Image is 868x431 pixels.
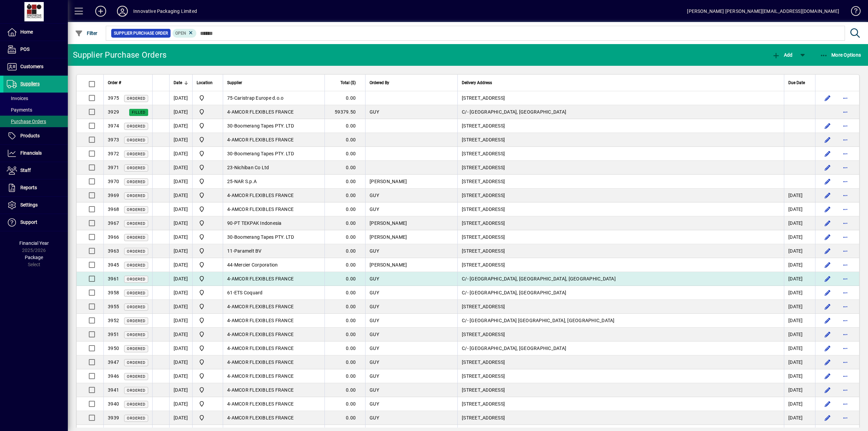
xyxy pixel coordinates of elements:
div: Location [197,79,219,86]
span: Innovative Packaging [197,163,219,172]
a: Reports [3,179,68,196]
mat-chip: Completion Status: Open [173,29,197,38]
span: Ordered [127,263,145,268]
span: Boomerang Tapes PTY. LTD [234,234,294,240]
td: - [223,328,324,341]
td: [STREET_ADDRESS] [457,328,784,341]
button: Edit [822,315,833,326]
span: [PERSON_NAME] [370,179,407,184]
td: - [223,91,324,105]
span: Supplier [227,79,242,86]
span: Ordered [127,221,145,226]
td: [DATE] [784,258,815,272]
td: 0.00 [324,175,365,189]
span: [PERSON_NAME] [370,262,407,268]
span: Innovative Packaging [197,94,219,102]
td: C/- [GEOGRAPHIC_DATA], [GEOGRAPHIC_DATA] [457,341,784,355]
span: Ordered By [370,79,389,86]
button: More options [840,357,851,368]
button: More options [840,343,851,354]
span: 11 [227,248,233,254]
td: [DATE] [784,189,815,202]
button: More options [840,371,851,381]
span: Ordered [127,166,145,170]
td: - [223,341,324,355]
td: [DATE] [784,286,815,300]
span: 3955 [108,304,119,309]
div: Total ($) [329,79,362,86]
span: Ordered [127,249,145,254]
button: Edit [822,120,833,131]
span: 4 [227,193,230,198]
span: Location [197,79,213,86]
span: Nichiban Co Ltd [234,165,269,170]
button: Edit [822,134,833,145]
span: Innovative Packaging [197,150,219,158]
button: Edit [822,301,833,312]
a: Staff [3,162,68,179]
span: 3971 [108,165,119,170]
span: Add [772,52,792,58]
span: Innovative Packaging [197,316,219,325]
span: GUY [370,193,379,198]
td: - [223,161,324,175]
span: Innovative Packaging [197,261,219,269]
span: 3966 [108,234,119,240]
td: 0.00 [324,119,365,133]
span: Customers [20,64,43,69]
span: 61 [227,290,233,295]
span: Paramelt BV [234,248,262,254]
button: More options [840,106,851,117]
button: Edit [822,246,833,256]
span: Mercier Corporation [234,262,278,268]
button: More options [840,315,851,326]
td: [DATE] [169,189,192,202]
span: 3967 [108,220,119,226]
td: 0.00 [324,300,365,314]
td: 59379.50 [324,105,365,119]
td: [STREET_ADDRESS] [457,244,784,258]
span: Ordered [127,194,145,198]
button: More options [840,412,851,423]
span: GUY [370,304,379,309]
a: Purchase Orders [3,116,68,127]
button: More options [840,287,851,298]
td: [DATE] [784,202,815,216]
span: 3958 [108,290,119,295]
td: [DATE] [169,300,192,314]
span: Innovative Packaging [197,205,219,213]
td: 0.00 [324,286,365,300]
span: Filter [75,31,98,36]
span: Due Date [788,79,805,86]
td: C/- [GEOGRAPHIC_DATA], [GEOGRAPHIC_DATA], [GEOGRAPHIC_DATA] [457,272,784,286]
span: Boomerang Tapes PTY. LTD [234,151,294,156]
span: NAR S.p.A [234,179,257,184]
span: 23 [227,165,233,170]
span: 3961 [108,276,119,281]
button: Edit [822,371,833,381]
td: C/- [GEOGRAPHIC_DATA], [GEOGRAPHIC_DATA] [457,286,784,300]
div: Due Date [788,79,811,86]
td: [DATE] [169,341,192,355]
td: [STREET_ADDRESS] [457,147,784,161]
span: 4 [227,346,230,351]
button: Edit [822,398,833,409]
button: More options [840,148,851,159]
span: Filled [132,110,145,115]
td: [DATE] [784,341,815,355]
a: Invoices [3,93,68,104]
span: GUY [370,109,379,115]
td: 0.00 [324,202,365,216]
button: Filter [73,27,99,39]
span: Order # [108,79,121,86]
span: 4 [227,137,230,142]
td: - [223,244,324,258]
span: AMCOR FLEXIBLES FRANCE [232,318,294,323]
span: Suppliers [20,81,40,86]
span: 4 [227,318,230,323]
button: More options [840,93,851,103]
span: Innovative Packaging [197,191,219,199]
td: [STREET_ADDRESS] [457,133,784,147]
button: More options [840,218,851,229]
td: 0.00 [324,216,365,230]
